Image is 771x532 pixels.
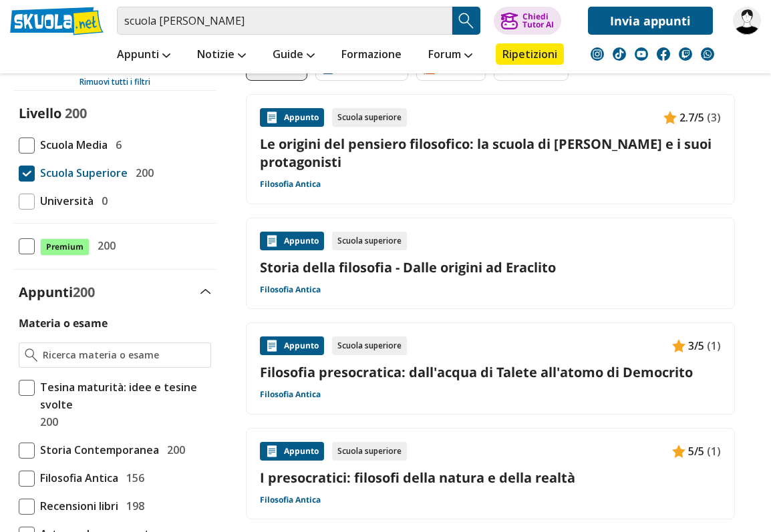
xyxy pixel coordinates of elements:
img: WhatsApp [701,47,714,61]
img: Appunti contenuto [672,445,685,458]
a: Appunti [114,43,174,67]
img: Appunti contenuto [265,111,279,124]
img: Appunti contenuto [265,339,279,352]
span: Università [35,192,94,210]
span: 200 [65,104,87,122]
div: Appunto [260,232,324,250]
span: Filosofia Antica [35,469,118,487]
span: (1) [707,337,721,354]
img: Appunti contenuto [265,234,279,248]
a: I presocratici: filosofi della natura e della realtà [260,469,721,487]
a: Filosofia Antica [260,495,321,505]
div: Scuola superiore [332,232,407,250]
label: Livello [19,104,61,122]
span: 200 [35,413,58,431]
span: 156 [121,469,144,487]
span: Scuola Superiore [35,164,128,182]
img: Appunti contenuto [265,445,279,458]
span: 3/5 [688,337,704,354]
img: facebook [657,47,670,61]
span: 200 [162,441,185,459]
a: Ripetizioni [496,43,564,65]
span: Recensioni libri [35,497,118,515]
img: Apri e chiudi sezione [200,289,211,294]
label: Materia o esame [19,316,108,330]
div: Rimuovi tutti i filtri [13,77,216,87]
img: youtube [635,47,648,61]
img: Appunti contenuto [663,111,677,124]
a: Filosofia presocratica: dall'acqua di Talete all'atomo di Democrito [260,363,721,381]
img: instagram [591,47,604,61]
div: Scuola superiore [332,108,407,127]
img: Cerca appunti, riassunti o versioni [456,11,476,31]
div: Chiedi Tutor AI [522,13,554,29]
img: Ricerca materia o esame [25,348,37,362]
div: Filtra [77,55,154,74]
span: 0 [96,192,108,210]
span: 6 [110,136,122,154]
a: Filosofia Antica [260,389,321,400]
span: Storia Contemporanea [35,441,159,459]
span: 200 [130,164,154,182]
div: Appunto [260,442,324,461]
button: ChiediTutor AI [494,7,561,35]
span: Premium [40,238,90,256]
a: Filosofia Antica [260,284,321,295]
span: Tesina maturità: idee e tesine svolte [35,378,211,413]
img: twitch [679,47,692,61]
span: 200 [92,237,116,254]
a: Guide [269,43,318,67]
span: 200 [73,283,95,301]
img: tiktok [613,47,626,61]
a: Invia appunti [588,7,713,35]
div: Scuola superiore [332,442,407,461]
img: Jimmy8339 [733,7,761,35]
input: Ricerca materia o esame [43,348,205,362]
a: Filosofia Antica [260,179,321,190]
span: Scuola Media [35,136,108,154]
div: Appunto [260,336,324,355]
span: (1) [707,443,721,460]
a: Le origini del pensiero filosofico: la scuola di [PERSON_NAME] e i suoi protagonisti [260,135,721,171]
span: 198 [121,497,144,515]
a: Formazione [338,43,405,67]
span: 2.7/5 [679,109,704,126]
label: Appunti [19,283,95,301]
img: Appunti contenuto [672,339,685,352]
span: 5/5 [688,443,704,460]
input: Cerca appunti, riassunti o versioni [117,7,452,35]
div: Scuola superiore [332,336,407,355]
span: (3) [707,109,721,126]
a: Notizie [194,43,249,67]
a: Storia della filosofia - Dalle origini ad Eraclito [260,258,721,276]
div: Appunto [260,108,324,127]
a: Forum [425,43,476,67]
button: Search Button [452,7,480,35]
